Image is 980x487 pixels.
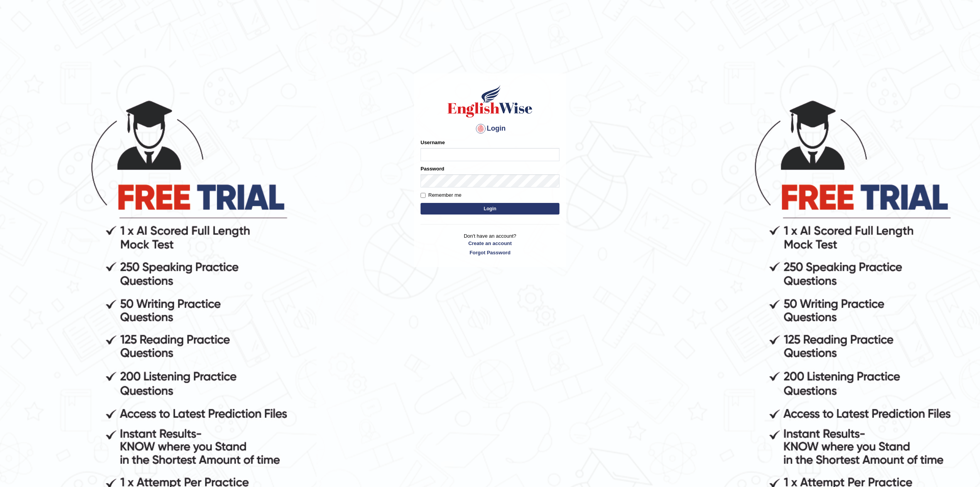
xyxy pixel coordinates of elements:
a: Forgot Password [421,249,559,256]
input: Remember me [421,193,426,198]
a: Create an account [421,240,559,247]
label: Password [421,165,444,172]
label: Remember me [421,191,461,199]
label: Username [421,139,445,146]
img: Logo of English Wise sign in for intelligent practice with AI [446,84,534,119]
p: Don't have an account? [421,232,559,256]
button: Login [421,203,559,215]
h4: Login [421,123,559,135]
